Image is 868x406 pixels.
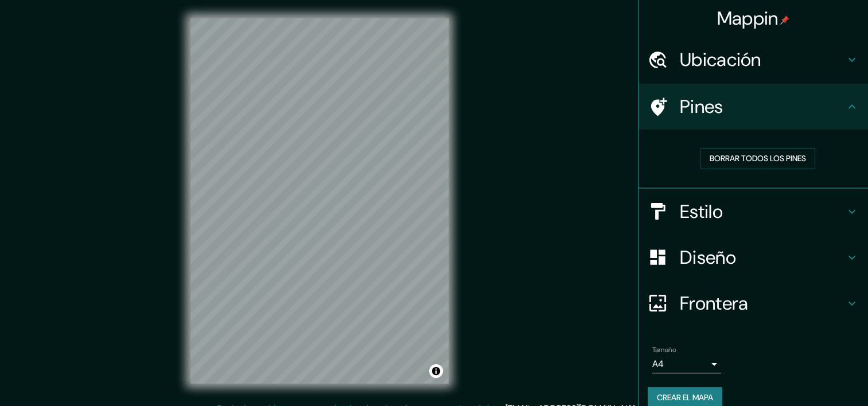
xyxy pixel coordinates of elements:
div: Frontera [639,280,868,326]
font: Mappin [717,6,779,30]
div: Ubicación [639,37,868,83]
div: Diseño [639,235,868,280]
button: Borrar todos los pines [700,148,815,169]
div: Pines [639,84,868,130]
canvas: Mapa [190,18,449,384]
h4: Estilo [680,200,845,223]
font: Crear el mapa [657,391,713,405]
h4: Diseño [680,246,845,269]
font: Borrar todos los pines [710,151,806,166]
label: Tamaño [652,345,676,354]
div: Estilo [639,189,868,235]
div: A4 [652,355,721,373]
button: Alternar atribución [429,364,443,378]
h4: Frontera [680,292,845,315]
h4: Pines [680,95,845,118]
h4: Ubicación [680,48,845,71]
img: pin-icon.png [780,15,789,25]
